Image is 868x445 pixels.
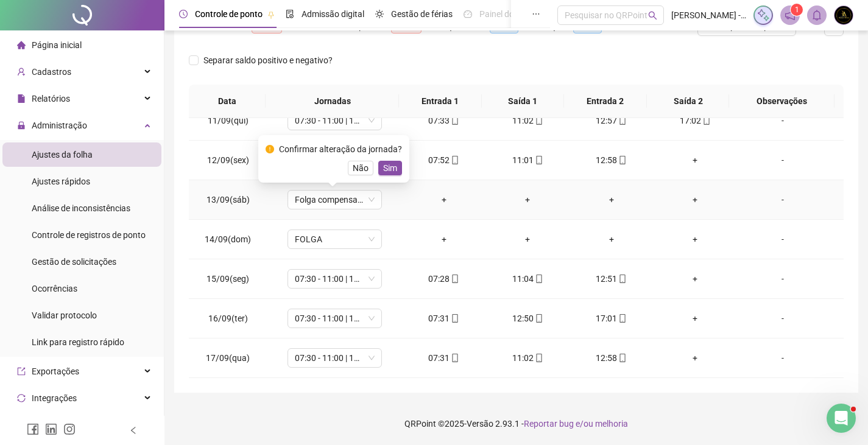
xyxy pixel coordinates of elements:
[450,314,459,323] span: mobile
[302,9,364,19] span: Admissão digital
[32,40,82,50] span: Página inicial
[663,153,728,167] div: +
[747,114,819,127] div: -
[579,114,644,127] div: 12:57
[353,161,369,175] span: Não
[295,309,375,328] span: 07:30 - 11:00 | 13:00 - 17:00
[378,161,402,175] button: Sim
[399,85,482,118] th: Entrada 1
[164,402,868,445] footer: QRPoint © 2025 - 2.93.1 -
[32,230,146,240] span: Controle de registros de ponto
[32,203,130,213] span: Análise de inconsistências
[450,354,459,362] span: mobile
[663,272,728,286] div: +
[524,419,628,429] span: Reportar bug e/ou melhoria
[375,10,384,18] span: sun
[32,67,71,77] span: Cadastros
[564,85,647,118] th: Entrada 2
[617,275,627,283] span: mobile
[747,272,819,286] div: -
[189,85,266,118] th: Data
[729,85,834,118] th: Observações
[579,153,644,167] div: 12:58
[17,367,26,376] span: export
[495,351,560,365] div: 11:02
[412,272,476,286] div: 07:28
[206,274,249,284] span: 15/09(seg)
[286,10,294,18] span: file-done
[617,156,627,164] span: mobile
[834,6,853,24] img: 86300
[17,394,26,402] span: sync
[495,114,560,127] div: 11:02
[450,275,459,283] span: mobile
[450,116,459,125] span: mobile
[811,10,822,21] span: bell
[785,10,796,21] span: notification
[747,153,819,167] div: -
[579,351,644,365] div: 12:58
[617,354,627,362] span: mobile
[495,272,560,286] div: 11:04
[467,419,493,429] span: Versão
[266,145,274,153] span: exclamation-circle
[206,195,250,205] span: 13/09(sáb)
[32,121,87,130] span: Administração
[663,233,728,246] div: +
[534,156,543,164] span: mobile
[17,68,26,76] span: user-add
[747,351,819,365] div: -
[32,177,90,186] span: Ajustes rápidos
[412,312,476,325] div: 07:31
[579,312,644,325] div: 17:01
[617,116,627,125] span: mobile
[747,312,819,325] div: -
[295,270,375,288] span: 07:30 - 11:00 | 13:00 - 17:00
[206,353,250,363] span: 17/09(qua)
[412,193,476,206] div: +
[495,312,560,325] div: 12:50
[495,233,560,246] div: +
[747,193,819,206] div: -
[207,155,249,165] span: 12/09(sex)
[129,426,138,435] span: left
[27,423,39,435] span: facebook
[383,161,397,175] span: Sim
[32,150,93,159] span: Ajustes da folha
[295,349,375,367] span: 07:30 - 11:00 | 13:00 - 17:00
[534,116,543,125] span: mobile
[279,142,402,156] div: Confirmar alteração da jornada?
[412,351,476,365] div: 07:31
[17,94,26,103] span: file
[663,114,728,127] div: 17:02
[63,423,76,435] span: instagram
[208,116,249,125] span: 11/09(qui)
[579,193,644,206] div: +
[648,11,657,20] span: search
[32,94,70,103] span: Relatórios
[412,114,476,127] div: 07:33
[17,41,26,49] span: home
[205,234,251,244] span: 14/09(dom)
[827,404,856,433] iframe: Intercom live chat
[199,54,337,67] span: Separar saldo positivo e negativo?
[32,284,77,293] span: Ocorrências
[32,310,97,320] span: Validar protocolo
[464,10,472,18] span: dashboard
[739,94,824,108] span: Observações
[179,10,188,18] span: clock-circle
[32,366,79,376] span: Exportações
[295,111,375,130] span: 07:30 - 11:00 | 13:00 - 17:00
[412,153,476,167] div: 07:52
[534,314,543,323] span: mobile
[412,233,476,246] div: +
[532,10,540,18] span: ellipsis
[701,116,711,125] span: mobile
[450,156,459,164] span: mobile
[295,191,375,209] span: Folga compensatória
[45,423,57,435] span: linkedin
[617,314,627,323] span: mobile
[534,354,543,362] span: mobile
[671,9,746,22] span: [PERSON_NAME] - [PERSON_NAME]
[663,193,728,206] div: +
